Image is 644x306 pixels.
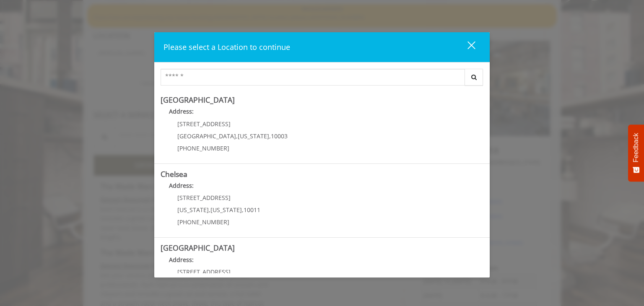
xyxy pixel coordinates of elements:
[271,132,288,140] span: 10003
[177,120,231,128] span: [STREET_ADDRESS]
[161,69,483,90] div: Center Select
[177,218,229,226] span: [PHONE_NUMBER]
[242,206,244,214] span: ,
[269,132,271,140] span: ,
[244,206,260,214] span: 10011
[238,132,269,140] span: [US_STATE]
[632,133,640,162] span: Feedback
[169,256,194,264] b: Address:
[469,74,479,80] i: Search button
[628,124,644,182] button: Feedback - Show survey
[177,194,231,202] span: [STREET_ADDRESS]
[458,41,475,53] div: close dialog
[177,132,236,140] span: [GEOGRAPHIC_DATA]
[177,144,229,152] span: [PHONE_NUMBER]
[236,132,238,140] span: ,
[177,268,231,276] span: [STREET_ADDRESS]
[161,169,187,179] b: Chelsea
[452,39,480,56] button: close dialog
[209,206,210,214] span: ,
[161,243,235,253] b: [GEOGRAPHIC_DATA]
[164,42,290,52] span: Please select a Location to continue
[161,95,235,105] b: [GEOGRAPHIC_DATA]
[210,206,242,214] span: [US_STATE]
[177,206,209,214] span: [US_STATE]
[169,182,194,189] b: Address:
[161,69,465,86] input: Search Center
[169,107,194,115] b: Address:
